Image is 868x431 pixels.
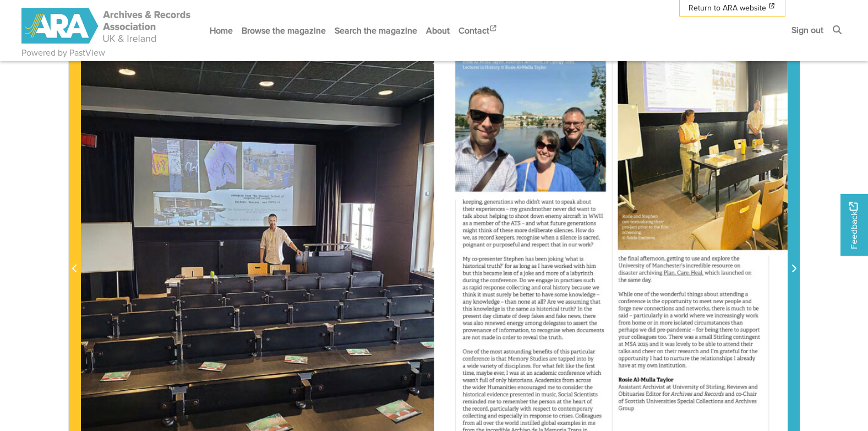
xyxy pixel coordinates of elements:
a: Would you like to provide feedback? [840,194,868,256]
span: Feedback [847,202,860,249]
a: About [422,16,454,45]
a: Sign out [787,15,828,45]
a: Powered by PastView [21,46,105,60]
a: Contact [454,16,503,45]
img: ARA - ARC Magazine | Powered by PastView [21,8,192,44]
a: Home [205,16,237,45]
a: Browse the magazine [237,16,330,45]
a: Search the magazine [330,16,422,45]
span: Return to ARA website [689,2,766,14]
a: ARA - ARC Magazine | Powered by PastView logo [21,2,192,50]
